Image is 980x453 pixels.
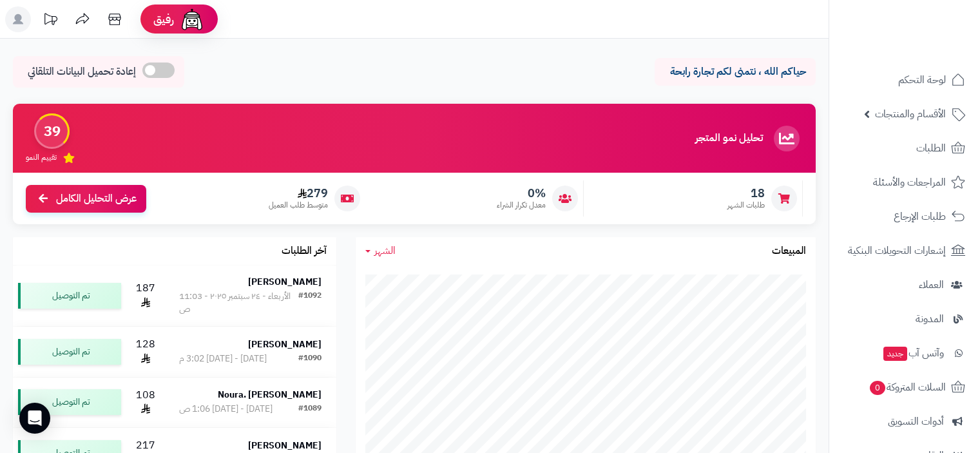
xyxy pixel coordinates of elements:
div: تم التوصيل [18,339,121,365]
span: وآتس آب [882,344,944,362]
span: معدل تكرار الشراء [497,200,546,211]
h3: آخر الطلبات [282,246,327,257]
td: 128 [126,327,164,377]
a: أدوات التسويق [837,406,972,437]
a: إشعارات التحويلات البنكية [837,235,972,266]
h3: تحليل نمو المتجر [695,133,763,144]
a: الطلبات [837,133,972,164]
a: وآتس آبجديد [837,338,972,369]
div: #1090 [298,352,322,365]
span: طلبات الشهر [727,200,765,211]
a: المراجعات والأسئلة [837,167,972,198]
a: طلبات الإرجاع [837,201,972,232]
div: #1092 [298,290,322,316]
strong: [PERSON_NAME] [248,275,322,289]
a: لوحة التحكم [837,64,972,95]
span: العملاء [919,276,944,294]
strong: [PERSON_NAME] [248,439,322,452]
span: تقييم النمو [26,152,57,163]
span: إشعارات التحويلات البنكية [848,242,946,260]
span: جديد [883,347,907,361]
span: المدونة [916,310,944,328]
a: المدونة [837,304,972,334]
span: الشهر [374,243,396,258]
span: السلات المتروكة [869,378,946,396]
span: أدوات التسويق [888,412,944,430]
strong: Noura. [PERSON_NAME] [218,388,322,401]
strong: [PERSON_NAME] [248,338,322,351]
span: الأقسام والمنتجات [875,105,946,123]
span: إعادة تحميل البيانات التلقائي [28,64,136,79]
span: رفيق [153,12,174,27]
h3: المبيعات [772,246,806,257]
span: 18 [727,186,765,200]
div: [DATE] - [DATE] 1:06 ص [179,403,273,416]
a: عرض التحليل الكامل [26,185,146,213]
span: المراجعات والأسئلة [873,173,946,191]
span: عرض التحليل الكامل [56,191,137,206]
span: 0% [497,186,546,200]
div: [DATE] - [DATE] 3:02 م [179,352,267,365]
span: لوحة التحكم [898,71,946,89]
td: 108 [126,378,164,428]
a: العملاء [837,269,972,300]
p: حياكم الله ، نتمنى لكم تجارة رابحة [664,64,806,79]
a: تحديثات المنصة [34,6,66,35]
div: الأربعاء - ٢٤ سبتمبر ٢٠٢٥ - 11:03 ص [179,290,298,316]
td: 187 [126,265,164,326]
div: تم التوصيل [18,389,121,415]
span: طلبات الإرجاع [894,207,946,226]
a: السلات المتروكة0 [837,372,972,403]
div: تم التوصيل [18,283,121,309]
img: logo-2.png [892,35,968,62]
a: الشهر [365,244,396,258]
span: الطلبات [916,139,946,157]
span: 279 [269,186,328,200]
img: ai-face.png [179,6,205,32]
span: 0 [870,381,885,395]
div: #1089 [298,403,322,416]
div: Open Intercom Messenger [19,403,50,434]
span: متوسط طلب العميل [269,200,328,211]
